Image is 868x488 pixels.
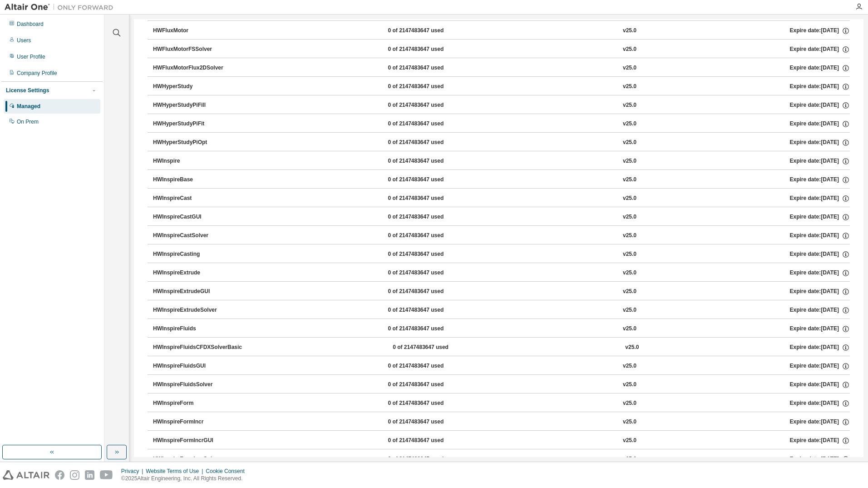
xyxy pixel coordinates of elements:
div: HWInspireFluids [153,325,235,333]
div: Cookie Consent [206,468,250,475]
div: Expire date: [DATE] [789,418,849,426]
div: HWInspireFluidsCFDXSolverBasic [153,344,242,352]
div: Expire date: [DATE] [789,120,849,128]
div: v25.0 [623,157,636,165]
div: Users [17,37,31,44]
div: 0 of 2147483647 used [388,437,469,445]
div: 0 of 2147483647 used [388,83,469,91]
button: HWFluxMotorFSSolver0 of 2147483647 usedv25.0Expire date:[DATE] [153,40,850,60]
div: HWInspireFormIncrGUI [153,437,235,445]
div: 0 of 2147483647 used [388,399,469,408]
div: 0 of 2147483647 used [388,176,469,184]
div: Expire date: [DATE] [789,213,849,221]
div: HWHyperStudy [153,83,235,91]
div: 0 of 2147483647 used [388,250,469,259]
div: Expire date: [DATE] [789,269,849,277]
button: HWInspireBase0 of 2147483647 usedv25.0Expire date:[DATE] [153,170,850,190]
div: Expire date: [DATE] [789,176,849,184]
div: Expire date: [DATE] [789,83,849,91]
div: HWInspireExtrudeSolver [153,306,235,314]
div: v25.0 [623,27,636,35]
div: Dashboard [17,20,44,28]
div: HWInspireFluidsSolver [153,381,235,389]
img: altair_logo.svg [3,470,49,480]
div: v25.0 [623,64,636,72]
div: HWFluxMotorFlux2DSolver [153,64,235,72]
div: v25.0 [623,120,636,128]
div: Website Terms of Use [146,468,206,475]
div: v25.0 [623,139,636,147]
p: © 2025 Altair Engineering, Inc. All Rights Reserved. [121,475,250,483]
div: Expire date: [DATE] [789,27,849,35]
button: HWFluxMotorFlux2DSolver0 of 2147483647 usedv25.0Expire date:[DATE] [153,58,850,78]
div: Expire date: [DATE] [789,64,849,72]
button: HWInspireExtrudeSolver0 of 2147483647 usedv25.0Expire date:[DATE] [153,300,850,320]
div: 0 of 2147483647 used [388,325,469,333]
button: HWInspireFluidsSolver0 of 2147483647 usedv25.0Expire date:[DATE] [153,375,850,395]
button: HWInspireCast0 of 2147483647 usedv25.0Expire date:[DATE] [153,189,850,209]
img: instagram.svg [70,470,79,480]
button: HWFluxMotor0 of 2147483647 usedv25.0Expire date:[DATE] [153,21,850,41]
button: HWInspireFluidsCFDXSolverBasic0 of 2147483647 usedv25.0Expire date:[DATE] [153,338,850,358]
div: Expire date: [DATE] [790,344,850,352]
div: HWInspireFormIncr [153,418,235,426]
div: Expire date: [DATE] [789,250,849,259]
div: 0 of 2147483647 used [388,139,469,147]
div: Expire date: [DATE] [789,45,849,54]
div: Expire date: [DATE] [789,139,849,147]
div: 0 of 2147483647 used [393,344,474,352]
div: License Settings [6,87,49,94]
button: HWHyperStudyPiOpt0 of 2147483647 usedv25.0Expire date:[DATE] [153,133,850,153]
div: Expire date: [DATE] [789,455,849,463]
div: v25.0 [623,455,636,463]
div: v25.0 [623,83,636,91]
div: HWInspireBase [153,176,235,184]
div: Expire date: [DATE] [789,232,849,240]
img: youtube.svg [100,470,113,480]
button: HWInspireFluidsGUI0 of 2147483647 usedv25.0Expire date:[DATE] [153,356,850,376]
div: HWHyperStudyPiFit [153,120,235,128]
div: Expire date: [DATE] [789,194,849,203]
div: HWFluxMotorFSSolver [153,45,235,54]
div: Expire date: [DATE] [789,325,849,333]
div: 0 of 2147483647 used [388,45,469,54]
div: 0 of 2147483647 used [388,27,469,35]
button: HWInspireCastGUI0 of 2147483647 usedv25.0Expire date:[DATE] [153,207,850,227]
div: v25.0 [623,437,636,445]
button: HWHyperStudyPiFill0 of 2147483647 usedv25.0Expire date:[DATE] [153,95,850,115]
div: 0 of 2147483647 used [388,157,469,165]
button: HWInspireFormIncrSolver0 of 2147483647 usedv25.0Expire date:[DATE] [153,449,850,469]
div: 0 of 2147483647 used [388,269,469,277]
div: v25.0 [623,325,636,333]
div: 0 of 2147483647 used [388,213,469,221]
div: Expire date: [DATE] [789,437,849,445]
div: User Profile [17,53,45,60]
div: 0 of 2147483647 used [388,418,469,426]
div: v25.0 [623,101,636,110]
div: 0 of 2147483647 used [388,101,469,110]
div: HWInspireExtrude [153,269,235,277]
div: v25.0 [623,288,636,296]
div: Managed [17,103,40,110]
div: HWInspireCasting [153,250,235,259]
div: Expire date: [DATE] [789,362,849,370]
div: v25.0 [623,306,636,314]
div: HWInspireCast [153,194,235,203]
div: Expire date: [DATE] [789,381,849,389]
div: Privacy [121,468,146,475]
div: 0 of 2147483647 used [388,381,469,389]
div: v25.0 [623,250,636,259]
div: HWInspireExtrudeGUI [153,288,235,296]
img: facebook.svg [55,470,64,480]
div: 0 of 2147483647 used [388,455,469,463]
div: v25.0 [623,269,636,277]
div: HWInspireCastSolver [153,232,235,240]
div: v25.0 [623,45,636,54]
div: 0 of 2147483647 used [388,306,469,314]
button: HWInspireFluids0 of 2147483647 usedv25.0Expire date:[DATE] [153,319,850,339]
div: HWFluxMotor [153,27,235,35]
div: 0 of 2147483647 used [388,288,469,296]
div: HWInspireCastGUI [153,213,235,221]
div: HWInspireFormIncrSolver [153,455,235,463]
div: v25.0 [625,344,639,352]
